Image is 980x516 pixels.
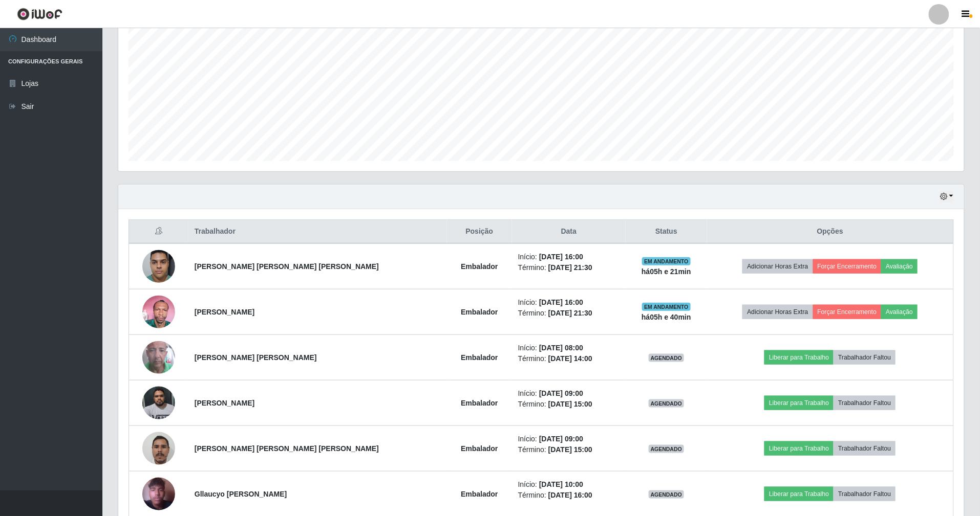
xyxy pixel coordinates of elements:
li: Início: [518,434,620,444]
img: 1718553093069.jpeg [142,381,175,424]
span: EM ANDAMENTO [642,257,691,265]
strong: [PERSON_NAME] [PERSON_NAME] [PERSON_NAME] [195,444,379,453]
time: [DATE] 21:30 [548,309,592,317]
strong: [PERSON_NAME] [195,399,254,407]
button: Liberar para Trabalho [764,441,834,456]
button: Avaliação [881,305,918,319]
strong: Gllaucyo [PERSON_NAME] [195,490,287,498]
button: Trabalhador Faltou [834,396,896,410]
button: Adicionar Horas Extra [742,259,813,274]
li: Início: [518,479,620,490]
button: Liberar para Trabalho [764,350,834,365]
strong: há 05 h e 40 min [642,313,691,321]
strong: [PERSON_NAME] [195,308,254,316]
strong: [PERSON_NAME] [PERSON_NAME] [PERSON_NAME] [195,262,379,271]
li: Término: [518,308,620,319]
strong: [PERSON_NAME] [PERSON_NAME] [195,353,317,362]
time: [DATE] 21:30 [548,263,592,272]
th: Data [512,220,626,244]
img: 1738540526500.jpeg [142,244,175,288]
button: Liberar para Trabalho [764,487,834,501]
li: Início: [518,297,620,308]
strong: Embalador [461,444,498,453]
button: Adicionar Horas Extra [742,305,813,319]
li: Término: [518,444,620,455]
button: Trabalhador Faltou [834,350,896,365]
button: Avaliação [881,259,918,274]
time: [DATE] 16:00 [539,253,583,261]
time: [DATE] 09:00 [539,435,583,443]
time: [DATE] 09:00 [539,389,583,397]
span: AGENDADO [649,490,685,499]
time: [DATE] 16:00 [548,491,592,499]
time: [DATE] 16:00 [539,298,583,306]
li: Término: [518,262,620,273]
li: Término: [518,399,620,410]
strong: há 05 h e 21 min [642,267,691,276]
button: Trabalhador Faltou [834,487,896,501]
span: AGENDADO [649,399,685,408]
span: AGENDADO [649,354,685,362]
strong: Embalador [461,353,498,362]
img: 1753956520242.jpeg [142,290,175,333]
span: AGENDADO [649,445,685,453]
time: [DATE] 14:00 [548,354,592,363]
time: [DATE] 08:00 [539,344,583,352]
li: Início: [518,388,620,399]
time: [DATE] 15:00 [548,400,592,408]
th: Posição [447,220,512,244]
th: Status [626,220,707,244]
time: [DATE] 10:00 [539,480,583,488]
img: 1723577466602.jpeg [142,328,175,387]
time: [DATE] 15:00 [548,445,592,454]
li: Início: [518,252,620,262]
strong: Embalador [461,262,498,271]
strong: Embalador [461,399,498,407]
li: Término: [518,353,620,364]
li: Término: [518,490,620,501]
span: EM ANDAMENTO [642,303,691,311]
img: 1754513784799.jpeg [142,427,175,470]
strong: Embalador [461,490,498,498]
button: Forçar Encerramento [813,305,882,319]
strong: Embalador [461,308,498,316]
button: Forçar Encerramento [813,259,882,274]
th: Trabalhador [188,220,447,244]
button: Trabalhador Faltou [834,441,896,456]
th: Opções [707,220,954,244]
li: Início: [518,343,620,353]
img: CoreUI Logo [17,8,62,20]
button: Liberar para Trabalho [764,396,834,410]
